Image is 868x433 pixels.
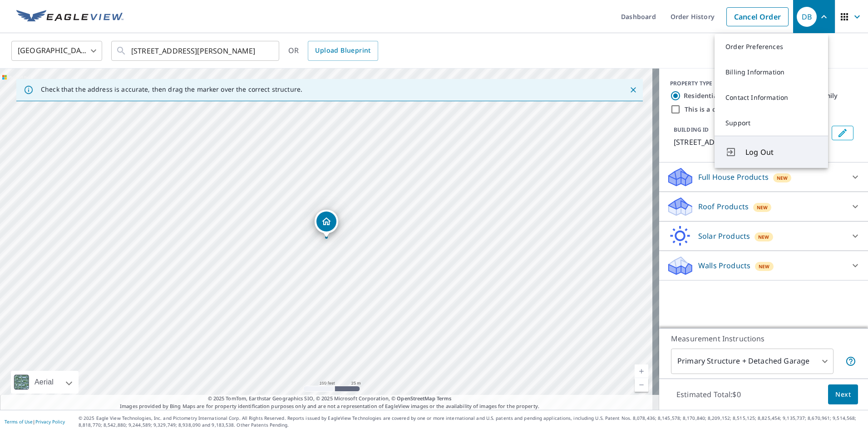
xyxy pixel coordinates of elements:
[627,84,639,96] button: Close
[777,174,788,182] span: New
[666,255,861,276] div: Walls ProductsNew
[845,356,856,367] span: Your report will include the primary structure and a detached garage if one exists.
[666,196,861,217] div: Roof ProductsNew
[832,126,853,140] button: Edit building 1
[684,91,719,100] label: Residential
[759,263,770,270] span: New
[635,378,648,392] a: Current Level 18, Zoom Out
[726,7,789,26] a: Cancel Order
[758,233,769,241] span: New
[745,147,817,157] span: Log Out
[16,10,123,24] img: EV Logo
[669,384,748,404] p: Estimated Total: $0
[131,38,261,64] input: Search by address or latitude-longitude
[11,38,102,64] div: [GEOGRAPHIC_DATA]
[11,371,79,394] div: Aerial
[32,371,56,394] div: Aerial
[715,59,828,85] a: Billing Information
[674,126,709,133] p: BUILDING ID
[315,45,370,56] span: Upload Blueprint
[671,349,833,374] div: Primary Structure + Detached Garage
[715,136,828,168] button: Log Out
[698,201,749,212] p: Roof Products
[685,105,739,114] label: This is a complex
[666,166,861,188] div: Full House ProductsNew
[835,389,851,400] span: Next
[757,204,768,211] span: New
[288,41,378,61] div: OR
[698,260,750,271] p: Walls Products
[397,395,435,402] a: OpenStreetMap
[635,364,648,378] a: Current Level 18, Zoom In
[666,225,861,247] div: Solar ProductsNew
[715,85,828,110] a: Contact Information
[208,395,452,403] span: © 2025 TomTom, Earthstar Geographics SIO, © 2025 Microsoft Corporation, ©
[715,110,828,136] a: Support
[41,85,302,93] p: Check that the address is accurate, then drag the marker over the correct structure.
[671,333,856,344] p: Measurement Instructions
[698,231,750,241] p: Solar Products
[35,418,65,425] a: Privacy Policy
[315,210,338,238] div: Dropped pin, building 1, Residential property, 25 Forest Dr Shavertown, PA 18708
[674,137,828,148] p: [STREET_ADDRESS]
[5,419,65,424] p: |
[79,415,863,428] p: © 2025 Eagle View Technologies, Inc. and Pictometry International Corp. All Rights Reserved. Repo...
[670,79,857,88] div: PROPERTY TYPE
[437,395,452,402] a: Terms
[698,172,769,182] p: Full House Products
[797,7,817,27] div: DB
[5,418,33,425] a: Terms of Use
[828,384,858,405] button: Next
[715,34,828,59] a: Order Preferences
[308,41,378,61] a: Upload Blueprint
